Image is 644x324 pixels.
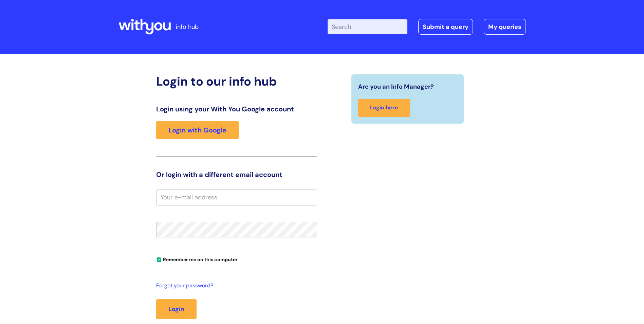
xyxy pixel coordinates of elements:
[156,299,197,319] button: Login
[176,21,199,32] p: info hub
[358,99,410,117] a: Login here
[156,190,317,205] input: Your e-mail address
[418,19,473,35] a: Submit a query
[358,81,434,92] span: Are you an Info Manager?
[156,105,317,113] h3: Login using your With You Google account
[156,255,238,263] label: Remember me on this computer
[156,170,317,179] h3: Or login with a different email account
[156,281,314,291] a: Forgot your password?
[156,121,239,139] a: Login with Google
[328,19,407,34] input: Search
[156,74,317,89] h2: Login to our info hub
[156,254,317,265] div: You can uncheck this option if you're logging in from a shared device
[484,19,526,35] a: My queries
[157,258,161,262] input: Remember me on this computer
